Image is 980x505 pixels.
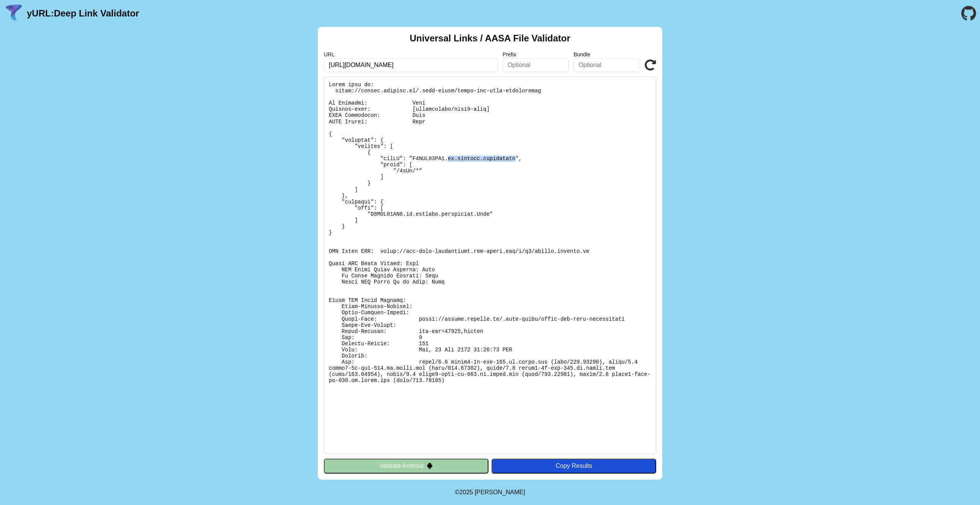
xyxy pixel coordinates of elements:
[503,51,569,57] label: Prefix
[495,462,652,469] div: Copy Results
[459,489,473,495] span: 2025
[573,58,640,72] input: Optional
[324,459,488,473] button: Validate Android
[324,58,498,72] input: Required
[492,459,656,473] button: Copy Results
[503,58,569,72] input: Optional
[573,51,640,57] label: Bundle
[455,480,525,505] footer: ©
[410,33,570,44] h2: Universal Links / AASA File Validator
[27,8,139,19] a: yURL:Deep Link Validator
[324,51,498,57] label: URL
[426,462,433,469] img: droidIcon.svg
[4,3,24,23] img: yURL Logo
[324,77,656,454] pre: Lorem ipsu do: sitam://consec.adipisc.el/.sedd-eiusm/tempo-inc-utla-etdoloremag Al Enimadmi: Veni...
[475,489,525,495] a: Michael Ibragimchayev's Personal Site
